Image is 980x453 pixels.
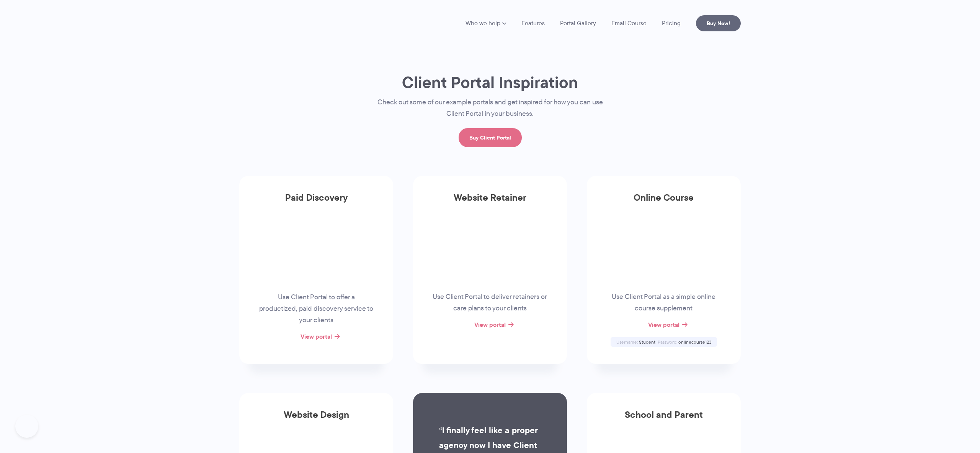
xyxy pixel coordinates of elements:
[239,409,393,429] h3: Website Design
[465,20,506,26] a: Who we help
[459,128,522,147] a: Buy Client Portal
[521,20,545,26] a: Features
[362,97,618,120] p: Check out some of our example portals and get inspired for how you can use Client Portal in your ...
[696,15,741,31] a: Buy Now!
[432,291,548,314] p: Use Client Portal to deliver retainers or care plans to your clients
[413,192,567,212] h3: Website Retainer
[678,339,711,345] span: onlinecourse123
[258,292,374,326] p: Use Client Portal to offer a productized, paid discovery service to your clients
[658,339,677,345] span: Password
[648,320,679,329] a: View portal
[616,339,638,345] span: Username
[560,20,596,26] a: Portal Gallery
[611,20,647,26] a: Email Course
[474,320,506,329] a: View portal
[587,409,741,429] h3: School and Parent
[662,20,681,26] a: Pricing
[362,72,618,93] h1: Client Portal Inspiration
[639,339,655,345] span: Student
[15,415,38,438] iframe: Toggle Customer Support
[587,192,741,212] h3: Online Course
[606,291,722,314] p: Use Client Portal as a simple online course supplement
[239,192,393,212] h3: Paid Discovery
[301,332,332,341] a: View portal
